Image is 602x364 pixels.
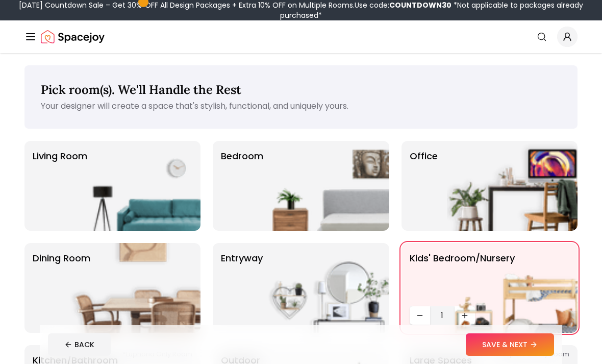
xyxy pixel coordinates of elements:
p: entryway [221,251,263,325]
img: Living Room [70,141,200,231]
img: Bedroom [259,141,389,231]
span: 1 [434,309,450,322]
button: SAVE & NEXT [466,333,554,356]
img: Office [447,141,578,231]
button: BACK [48,333,111,356]
button: Decrease quantity [410,306,430,325]
img: entryway [259,243,389,333]
p: Your designer will create a space that's stylish, functional, and uniquely yours. [41,100,561,112]
span: Pick room(s). We'll Handle the Rest [41,82,241,98]
img: Spacejoy Logo [41,27,105,47]
p: Living Room [33,149,87,223]
img: Kids' Bedroom/Nursery [447,243,578,333]
p: Dining Room [33,251,90,325]
p: Office [410,149,438,223]
p: Kids' Bedroom/Nursery [410,251,515,302]
img: Dining Room [70,243,200,333]
p: Bedroom [221,149,263,223]
a: Spacejoy [41,27,105,47]
nav: Global [24,20,578,53]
